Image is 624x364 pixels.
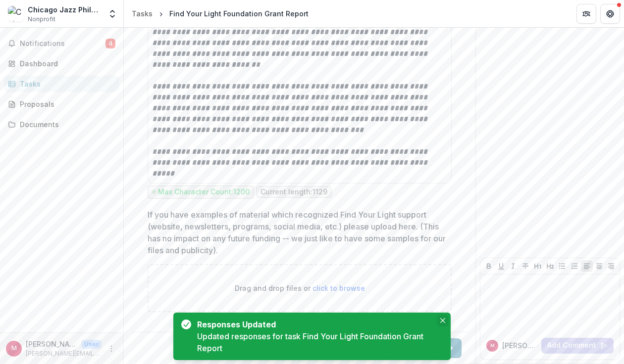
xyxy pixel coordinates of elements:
[507,260,519,272] button: Italicize
[502,340,537,351] p: [PERSON_NAME][EMAIL_ADDRESS][PERSON_NAME][DOMAIN_NAME]
[437,315,449,326] button: Close
[20,58,111,69] div: Dashboard
[483,260,495,272] button: Bold
[105,39,115,48] span: 4
[197,318,431,330] div: Responses Updated
[169,8,309,19] div: Find Your Light Foundation Grant Report
[20,79,111,89] div: Tasks
[312,284,365,292] span: click to browse
[158,188,250,196] p: Max Character Count: 1200
[20,40,105,48] span: Notifications
[8,6,24,22] img: Chicago Jazz Philharmonic
[26,339,77,349] p: [PERSON_NAME][EMAIL_ADDRESS][PERSON_NAME][DOMAIN_NAME]
[28,15,55,24] span: Nonprofit
[128,6,156,21] a: Tasks
[4,96,119,112] a: Proposals
[569,260,580,272] button: Ordered List
[105,343,117,355] button: More
[556,260,568,272] button: Bullet List
[495,260,507,272] button: Underline
[20,119,111,130] div: Documents
[581,260,593,272] button: Align Left
[4,76,119,92] a: Tasks
[4,55,119,72] a: Dashboard
[235,283,365,293] p: Drag and drop files or
[105,4,119,24] button: Open entity switcher
[128,6,312,21] nav: breadcrumb
[541,338,614,354] button: Add Comment
[28,4,102,15] div: Chicago Jazz Philharmonic
[4,116,119,133] a: Documents
[544,260,556,272] button: Heading 2
[532,260,544,272] button: Heading 1
[593,260,605,272] button: Align Center
[4,36,119,51] button: Notifications4
[26,349,102,358] p: [PERSON_NAME][EMAIL_ADDRESS][PERSON_NAME][DOMAIN_NAME]
[576,4,596,24] button: Partners
[260,188,327,196] p: Current length: 1129
[600,4,620,24] button: Get Help
[605,260,617,272] button: Align Right
[148,209,446,256] p: If you have examples of material which recognized Find Your Light support (website, newsletters, ...
[81,340,102,349] p: User
[132,8,153,19] div: Tasks
[520,260,531,272] button: Strike
[197,330,435,354] div: Updated responses for task Find Your Light Foundation Grant Report
[20,99,111,109] div: Proposals
[490,343,495,348] div: michael.nearpass@chijazzphil.org
[11,345,17,352] div: michael.nearpass@chijazzphil.org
